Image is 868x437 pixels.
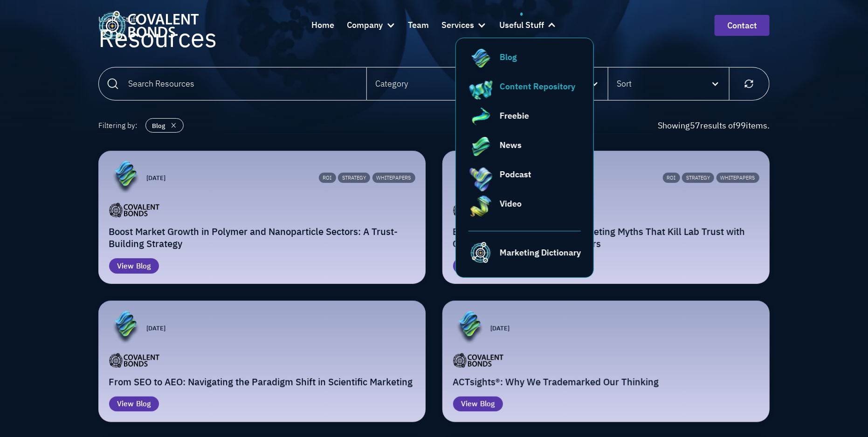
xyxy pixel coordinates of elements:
[147,173,166,182] p: [DATE]
[500,168,531,181] div: Podcast
[453,376,759,388] h2: ACTsights®: Why We Trademarked Our Thinking
[441,19,474,32] div: Services
[468,139,581,164] a: News
[468,240,494,265] img: Covalent Bonds Teal Favicon
[658,119,770,132] div: Showing results of items.
[500,246,581,259] div: Marketing Dictionary
[663,173,680,183] div: ROI
[468,109,581,134] a: Freebie
[367,67,487,100] div: Category
[168,119,179,132] img: close icon
[500,139,522,151] div: News
[109,226,415,250] h2: Boost Market Growth in Polymer and Nanoparticle Sectors: A Trust-Building Strategy
[109,376,415,388] h2: From SEO to AEO: Navigating the Paradigm Shift in Scientific Marketing
[468,197,581,222] a: Video
[468,231,581,265] a: Covalent Bonds Teal FaviconMarketing Dictionary
[716,173,759,183] div: Whitepapers
[117,398,134,410] div: View
[319,173,336,183] div: ROI
[468,51,581,76] a: Blog
[147,323,166,333] p: [DATE]
[453,226,759,250] h2: Boost Your ROI: 3 Scientific Marketing Myths That Kill Lab Trust with Cosmetics & Personal Care B...
[375,77,408,90] div: Category
[462,398,478,410] div: View
[98,11,199,39] img: Covalent Bonds White / Teal Logo
[500,80,575,93] div: Content Repository
[455,38,594,278] nav: Useful Stuff
[690,120,700,131] span: 57
[715,15,770,36] a: contact
[500,197,522,210] div: Video
[117,261,134,272] div: View
[480,398,495,410] div: Blog
[500,109,529,122] div: Freebie
[442,151,770,284] a: [DATE]ROIStrategyWhitepapersBoost Your ROI: 3 Scientific Marketing Myths That Kill Lab Trust with...
[98,11,199,39] a: home
[136,261,151,272] div: Blog
[152,121,165,130] div: Blog
[311,19,334,32] div: Home
[311,13,334,38] a: Home
[441,13,487,38] div: Services
[136,398,151,410] div: Blog
[338,173,370,183] div: Strategy
[700,329,868,437] iframe: Chat Widget
[682,173,714,183] div: Strategy
[347,19,383,32] div: Company
[491,323,510,333] p: [DATE]
[500,51,517,63] div: Blog
[98,117,137,134] div: Filtering by:
[468,80,581,105] a: Content Repository
[442,301,770,422] a: [DATE]ACTsights®: Why We Trademarked Our ThinkingViewBlog
[98,301,426,422] a: [DATE]From SEO to AEO: Navigating the Paradigm Shift in Scientific MarketingViewBlog
[499,19,544,32] div: Useful Stuff
[98,151,426,284] a: [DATE]ROIStrategyWhitepapersBoost Market Growth in Polymer and Nanoparticle Sectors: A Trust-Buil...
[98,67,367,101] input: Search Resources
[347,13,395,38] div: Company
[608,67,729,100] div: Sort
[408,19,429,32] div: Team
[468,168,581,193] a: Podcast
[736,120,746,131] span: 99
[499,13,557,38] div: Useful Stuff
[372,173,415,183] div: Whitepapers
[408,13,429,38] a: Team
[617,77,632,90] div: Sort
